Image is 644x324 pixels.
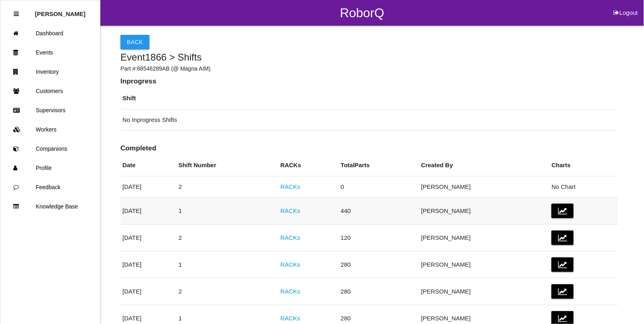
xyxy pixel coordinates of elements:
[0,197,100,216] a: Knowledge Base
[0,24,100,43] a: Dashboard
[419,198,550,225] td: [PERSON_NAME]
[339,251,419,278] td: 280
[121,251,176,278] td: [DATE]
[176,278,278,305] td: 2
[121,88,618,109] th: Shift
[280,315,300,322] a: RACKs
[280,261,300,268] a: RACKs
[339,176,419,198] td: 0
[0,178,100,197] a: Feedback
[121,225,176,251] td: [DATE]
[0,120,100,139] a: Workers
[0,139,100,158] a: Companions
[121,35,149,49] button: Back
[0,158,100,178] a: Profile
[280,207,300,214] a: RACKs
[339,225,419,251] td: 120
[339,278,419,305] td: 280
[176,155,278,176] th: Shift Number
[550,176,618,198] td: No Chart
[121,144,156,152] b: Completed
[121,155,176,176] th: Date
[121,65,618,73] p: Part #: 68546289AB (@ Magna AIM)
[121,278,176,305] td: [DATE]
[121,198,176,225] td: [DATE]
[339,155,419,176] th: Total Parts
[419,251,550,278] td: [PERSON_NAME]
[280,234,300,241] a: RACKs
[35,4,86,17] p: Rosie Blandino
[550,155,618,176] th: Charts
[176,176,278,198] td: 2
[176,198,278,225] td: 1
[0,81,100,101] a: Customers
[278,155,339,176] th: RACKs
[121,52,618,63] h4: Event 1866 > Shifts
[176,225,278,251] td: 2
[121,109,618,131] td: No Inprogress Shifts
[419,278,550,305] td: [PERSON_NAME]
[0,101,100,120] a: Supervisors
[121,77,156,85] b: Inprogress
[280,183,300,190] a: RACKs
[0,62,100,81] a: Inventory
[280,288,300,295] a: RACKs
[419,225,550,251] td: [PERSON_NAME]
[14,4,19,24] div: Close
[339,198,419,225] td: 440
[419,176,550,198] td: [PERSON_NAME]
[419,155,550,176] th: Created By
[121,176,176,198] td: [DATE]
[176,251,278,278] td: 1
[0,43,100,62] a: Events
